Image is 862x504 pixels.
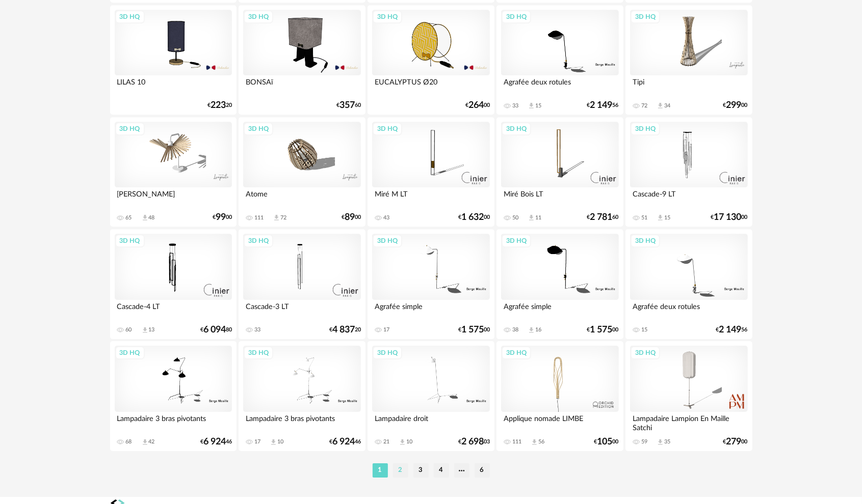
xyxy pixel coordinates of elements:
div: 68 [126,438,132,445]
div: 3D HQ [502,122,531,135]
div: 38 [512,326,518,333]
span: Download icon [141,214,149,221]
div: 35 [664,438,670,445]
span: 2 149 [590,102,613,109]
div: 42 [149,438,155,445]
span: 2 149 [719,326,742,333]
span: 17 130 [714,214,742,221]
div: 3D HQ [115,234,145,247]
a: 3D HQ Lampadaire droit 21 Download icon 10 €2 69803 [368,341,494,451]
div: 3D HQ [373,346,402,359]
a: 3D HQ Applique nomade LIMBE 111 Download icon 56 €10500 [497,341,623,451]
div: 3D HQ [244,122,273,135]
span: 6 924 [203,438,226,445]
div: Agrafée simple [372,300,489,320]
div: 3D HQ [115,122,145,135]
a: 3D HQ BONSAï €35760 [239,5,365,115]
a: 3D HQ Cascade-4 LT 60 Download icon 13 €6 09480 [110,229,237,339]
div: Atome [243,187,360,208]
div: 3D HQ [244,234,273,247]
a: 3D HQ [PERSON_NAME] 65 Download icon 48 €9900 [110,117,237,227]
div: 65 [126,214,132,221]
li: 4 [434,463,449,478]
div: € 00 [723,438,748,445]
div: BONSAï [243,75,360,96]
span: Download icon [399,438,406,446]
div: 111 [512,438,521,445]
div: € 60 [336,102,361,109]
div: LILAS 10 [115,75,232,96]
div: € 00 [594,438,619,445]
div: Lampadaire 3 bras pivotants [115,412,232,432]
div: Lampadaire droit [372,412,489,432]
a: 3D HQ Miré M LT 43 €1 63200 [368,117,494,227]
span: 299 [726,102,742,109]
div: 15 [641,326,647,333]
div: 16 [535,326,541,333]
div: 50 [512,214,518,221]
span: Download icon [141,438,149,446]
div: € 20 [329,326,361,333]
div: 21 [383,438,389,445]
a: 3D HQ Cascade-3 LT 33 €4 83720 [239,229,365,339]
div: Applique nomade LIMBE [501,412,618,432]
span: Download icon [657,438,664,446]
div: 3D HQ [502,346,531,359]
div: 72 [641,102,647,109]
div: 3D HQ [115,346,145,359]
a: 3D HQ Lampadaire Lampion En Maille Satchi 59 Download icon 35 €27900 [625,341,752,451]
div: Cascade-4 LT [115,300,232,320]
span: 1 632 [461,214,484,221]
div: € 46 [329,438,361,445]
div: 56 [538,438,544,445]
div: € 00 [711,214,748,221]
div: 48 [149,214,155,221]
div: 111 [254,214,264,221]
div: € 00 [213,214,232,221]
div: € 00 [458,214,490,221]
span: 2 781 [590,214,613,221]
div: Tipi [630,75,747,96]
div: 33 [254,326,260,333]
div: Miré M LT [372,187,489,208]
a: 3D HQ Atome 111 Download icon 72 €8900 [239,117,365,227]
div: 3D HQ [631,122,660,135]
div: 3D HQ [244,346,273,359]
span: Download icon [657,102,664,109]
div: Cascade-3 LT [243,300,360,320]
span: Download icon [273,214,280,221]
div: € 00 [342,214,361,221]
div: 10 [406,438,412,445]
span: 6 094 [203,326,226,333]
div: € 00 [587,326,619,333]
span: 99 [216,214,226,221]
li: 6 [475,463,490,478]
div: 3D HQ [502,10,531,23]
div: € 46 [200,438,232,445]
a: 3D HQ Agrafée deux rotules 33 Download icon 15 €2 14956 [497,5,623,115]
a: 3D HQ EUCALYPTUS Ø20 €26400 [368,5,494,115]
div: 3D HQ [115,10,145,23]
div: 13 [149,326,155,333]
a: 3D HQ Agrafée simple 38 Download icon 16 €1 57500 [497,229,623,339]
span: Download icon [528,326,535,334]
a: 3D HQ Miré Bois LT 50 Download icon 11 €2 78160 [497,117,623,227]
div: € 60 [587,214,619,221]
div: Lampadaire Lampion En Maille Satchi [630,412,747,432]
li: 2 [393,463,408,478]
div: Agrafée deux rotules [630,300,747,320]
a: 3D HQ Lampadaire 3 bras pivotants 68 Download icon 42 €6 92446 [110,341,237,451]
a: 3D HQ Cascade-9 LT 51 Download icon 15 €17 13000 [625,117,752,227]
div: € 03 [458,438,490,445]
span: 1 575 [461,326,484,333]
div: 33 [512,102,518,109]
div: 3D HQ [631,346,660,359]
a: 3D HQ Agrafée simple 17 €1 57500 [368,229,494,339]
div: € 56 [587,102,619,109]
div: € 00 [465,102,490,109]
div: 3D HQ [631,10,660,23]
div: Lampadaire 3 bras pivotants [243,412,360,432]
div: Agrafée simple [501,300,618,320]
span: Download icon [528,102,535,109]
span: 1 575 [590,326,613,333]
